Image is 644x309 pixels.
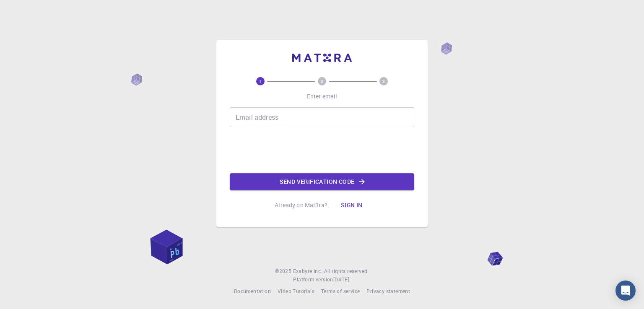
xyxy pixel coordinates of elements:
text: 2 [321,78,323,84]
span: Platform version [293,276,333,284]
span: Privacy statement [366,288,410,294]
span: © 2025 [275,267,293,276]
a: Terms of service [321,287,360,296]
span: Documentation [234,288,271,294]
span: Terms of service [321,288,360,294]
text: 1 [259,78,262,84]
p: Enter email [307,92,338,100]
button: Sign in [334,197,369,214]
a: [DATE]. [333,276,351,284]
span: Video Tutorials [278,288,314,294]
button: Send verification code [230,173,414,190]
span: Exabyte Inc. [293,268,322,274]
div: Open Intercom Messenger [615,281,636,301]
a: Video Tutorials [278,287,314,296]
span: All rights reserved. [324,267,369,276]
iframe: reCAPTCHA [258,134,386,167]
text: 3 [382,78,385,84]
span: [DATE] . [333,276,351,283]
a: Documentation [234,287,271,296]
a: Exabyte Inc. [293,267,322,276]
a: Privacy statement [366,287,410,296]
p: Already on Mat3ra? [275,201,327,209]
